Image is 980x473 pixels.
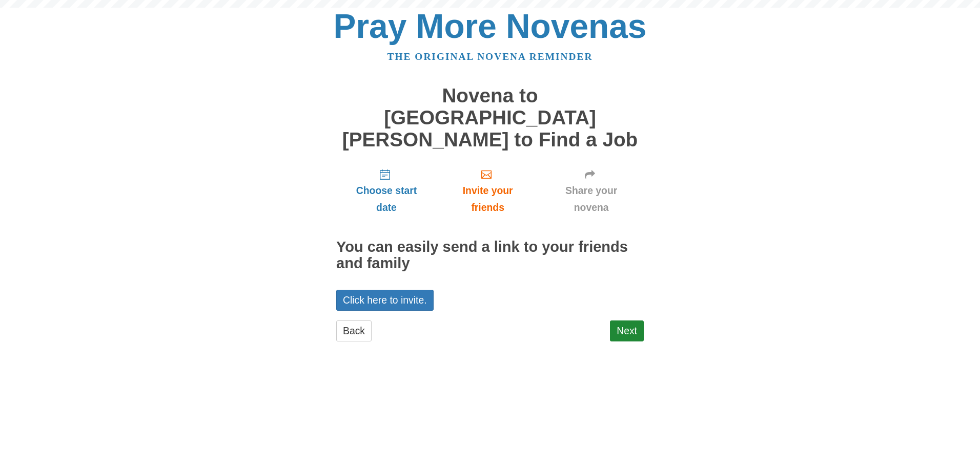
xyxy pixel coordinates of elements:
[336,239,644,272] h2: You can easily send a link to your friends and family
[346,182,426,216] span: Choose start date
[437,161,539,222] a: Invite your friends
[336,85,644,150] h1: Novena to [GEOGRAPHIC_DATA][PERSON_NAME] to Find a Job
[447,182,528,216] span: Invite your friends
[387,51,593,62] a: The original novena reminder
[336,290,434,311] a: Click here to invite.
[549,182,634,216] span: Share your novena
[336,320,372,341] a: Back
[539,161,644,222] a: Share your novena
[334,7,647,45] a: Pray More Novenas
[610,320,644,341] a: Next
[336,161,437,222] a: Choose start date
